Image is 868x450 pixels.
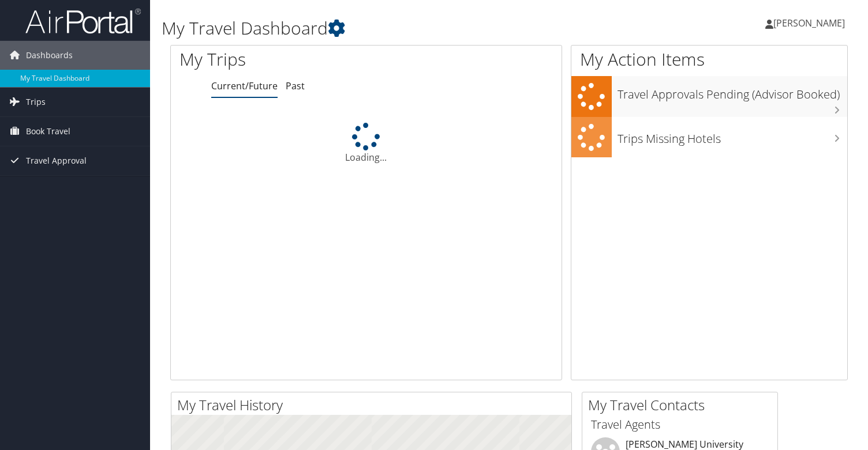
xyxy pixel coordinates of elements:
[571,117,847,158] a: Trips Missing Hotels
[179,47,390,71] h1: My Trips
[571,47,847,71] h1: My Action Items
[765,6,856,40] a: [PERSON_NAME]
[618,81,847,103] h3: Travel Approvals Pending (Advisor Booked)
[26,146,87,175] span: Travel Approval
[25,7,141,35] img: airportal-logo.png
[26,41,73,70] span: Dashboards
[162,16,625,40] h1: My Travel Dashboard
[286,80,305,92] a: Past
[211,80,278,92] a: Current/Future
[571,76,847,117] a: Travel Approvals Pending (Advisor Booked)
[588,395,777,415] h2: My Travel Contacts
[618,125,847,147] h3: Trips Missing Hotels
[171,123,562,164] div: Loading...
[773,17,845,29] span: [PERSON_NAME]
[26,88,46,116] span: Trips
[26,117,70,146] span: Book Travel
[591,417,769,433] h3: Travel Agents
[177,395,571,415] h2: My Travel History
